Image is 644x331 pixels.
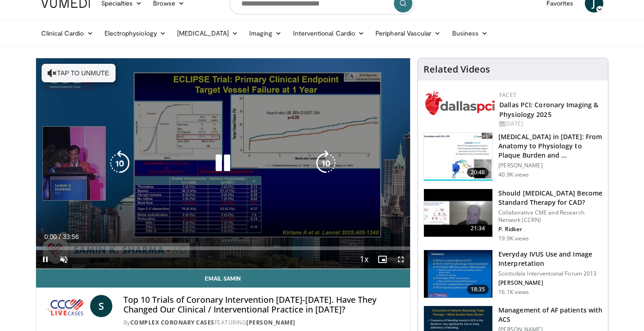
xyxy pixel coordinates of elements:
[498,270,602,277] p: Scottsdale Interventional Forum 2013
[43,295,86,317] img: Complex Coronary Cases
[498,132,602,160] h3: [MEDICAL_DATA] in [DATE]: From Anatomy to Physiology to Plaque Burden and …
[44,233,57,240] span: 0:00
[467,224,489,233] span: 21:34
[62,233,79,240] span: 33:56
[499,91,516,99] a: FACET
[467,168,489,177] span: 20:48
[498,235,529,242] p: 19.9K views
[498,162,602,169] p: [PERSON_NAME]
[36,24,99,43] a: Clinical Cardio
[424,133,492,181] img: 823da73b-7a00-425d-bb7f-45c8b03b10c3.150x105_q85_crop-smart_upscale.jpg
[498,209,602,224] p: Collaborative CME and Research Network (CCRN)
[36,250,55,269] button: Pause
[36,269,411,288] a: Email Samin
[130,319,215,326] a: Complex Coronary Cases
[99,24,172,43] a: Electrophysiology
[355,250,373,269] button: Playback Rate
[244,24,288,43] a: Imaging
[423,132,602,181] a: 20:48 [MEDICAL_DATA] in [DATE]: From Anatomy to Physiology to Plaque Burden and … [PERSON_NAME] 4...
[392,250,410,269] button: Fullscreen
[499,100,598,119] a: Dallas PCI: Coronary Imaging & Physiology 2025
[55,250,73,269] button: Unmute
[447,24,494,43] a: Business
[423,250,602,299] a: 18:35 Everyday IVUS Use and Image Interpretation Scottsdale Interventional Forum 2013 [PERSON_NAM...
[288,24,370,43] a: Interventional Cardio
[370,24,446,43] a: Peripheral Vascular
[498,288,529,296] p: 16.1K views
[423,64,490,75] h4: Related Videos
[498,189,602,207] h3: Should [MEDICAL_DATA] Become Standard Therapy for CAD?
[498,306,602,324] h3: Management of AF patients with ACS
[423,189,602,242] a: 21:34 Should [MEDICAL_DATA] Become Standard Therapy for CAD? Collaborative CME and Research Netwo...
[498,279,602,287] p: [PERSON_NAME]
[373,250,392,269] button: Enable picture-in-picture mode
[467,285,489,294] span: 18:35
[498,171,529,178] p: 40.9K views
[123,295,403,315] h4: Top 10 Trials of Coronary Intervention [DATE]-[DATE]. Have They Changed Our Clinical / Interventi...
[42,64,116,82] button: Tap to unmute
[36,58,411,269] video-js: Video Player
[123,319,403,327] div: By FEATURING
[424,189,492,237] img: eb63832d-2f75-457d-8c1a-bbdc90eb409c.150x105_q85_crop-smart_upscale.jpg
[424,250,492,298] img: dTBemQywLidgNXR34xMDoxOjA4MTsiGN.150x105_q85_crop-smart_upscale.jpg
[59,233,61,240] span: /
[499,120,601,128] div: [DATE]
[498,226,602,233] p: P. Ridker
[246,319,295,326] a: [PERSON_NAME]
[90,295,112,317] a: S
[498,250,602,268] h3: Everyday IVUS Use and Image Interpretation
[172,24,244,43] a: [MEDICAL_DATA]
[36,246,411,250] div: Progress Bar
[425,91,495,115] img: 939357b5-304e-4393-95de-08c51a3c5e2a.png.150x105_q85_autocrop_double_scale_upscale_version-0.2.png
